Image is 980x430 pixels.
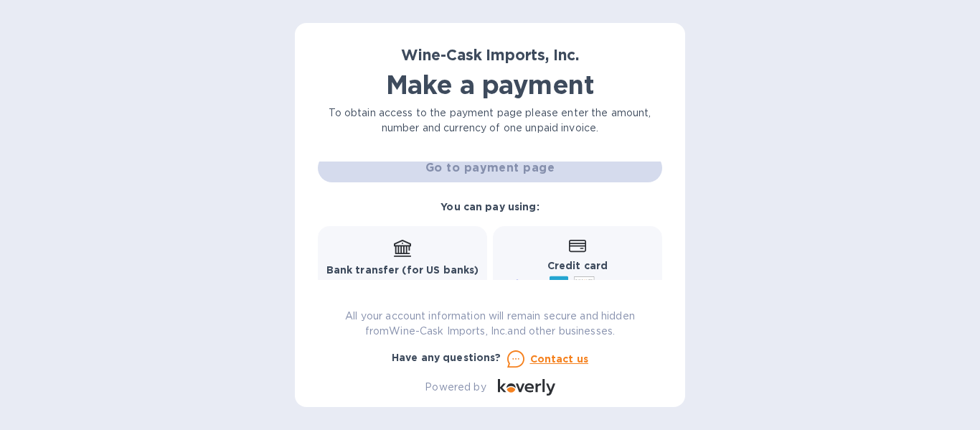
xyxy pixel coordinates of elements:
[440,201,539,212] b: You can pay using:
[547,260,608,271] b: Credit card
[326,264,479,276] b: Bank transfer (for US banks)
[530,353,589,365] u: Contact us
[600,280,653,291] span: and more...
[326,278,479,293] p: Free
[318,309,662,339] p: All your account information will remain secure and hidden from Wine-Cask Imports, Inc. and other...
[318,70,662,100] h1: Make a payment
[392,352,501,363] b: Have any questions?
[401,46,579,64] b: Wine-Cask Imports, Inc.
[425,380,486,395] p: Powered by
[318,106,662,136] p: To obtain access to the payment page please enter the amount, number and currency of one unpaid i...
